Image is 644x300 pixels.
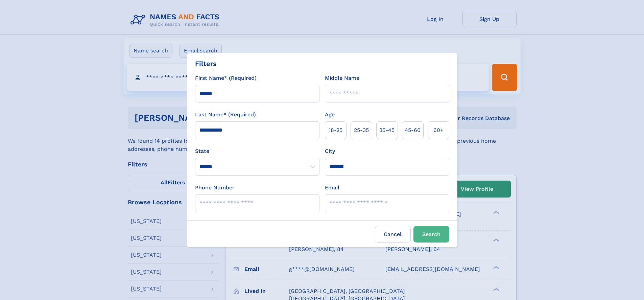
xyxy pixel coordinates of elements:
label: Middle Name [325,74,359,82]
span: 60+ [433,126,444,134]
button: Search [413,226,449,243]
label: Cancel [375,226,411,243]
label: Last Name* (Required) [195,111,256,119]
label: Email [325,184,339,192]
label: First Name* (Required) [195,74,257,82]
label: Age [325,111,335,119]
label: City [325,147,335,155]
span: 45‑60 [405,126,421,134]
div: Filters [195,59,217,69]
span: 35‑45 [379,126,395,134]
span: 18‑25 [329,126,342,134]
label: Phone Number [195,184,235,192]
span: 25‑35 [354,126,369,134]
label: State [195,147,319,155]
